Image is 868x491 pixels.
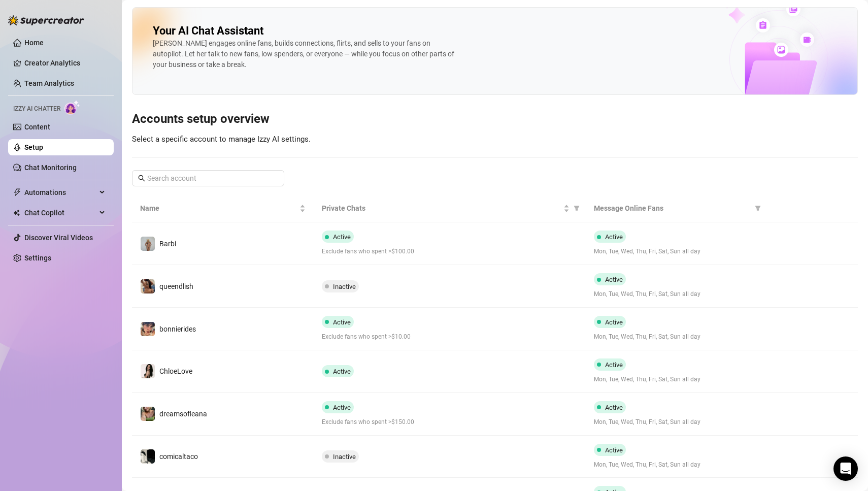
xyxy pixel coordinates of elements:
[322,247,578,256] span: Exclude fans who spent >$100.00
[780,283,787,290] span: right
[775,278,791,294] button: right
[775,448,791,465] button: right
[322,417,578,427] span: Exclude fans who spent >$150.00
[141,449,155,464] img: comicaltaco
[132,135,311,144] span: Select a specific account to manage Izzy AI settings.
[159,452,198,461] span: comicaltaco
[141,279,155,293] img: queendlish
[605,361,623,369] span: Active
[64,100,80,115] img: AI Chatter
[24,79,74,87] a: Team Analytics
[780,240,787,247] span: right
[147,173,270,184] input: Search account
[24,254,51,262] a: Settings
[322,203,561,214] span: Private Chats
[141,237,155,251] img: Barbi
[24,184,96,201] span: Automations
[780,325,787,333] span: right
[141,322,155,336] img: bonnierides
[333,404,351,411] span: Active
[780,453,787,460] span: right
[24,163,77,172] a: Chat Monitoring
[8,15,84,25] img: logo-BBDzfeDw.svg
[159,325,196,333] span: bonnierides
[140,203,297,214] span: Name
[594,247,759,256] span: Mon, Tue, Wed, Thu, Fri, Sat, Sun all day
[132,111,858,127] h3: Accounts setup overview
[605,446,623,454] span: Active
[775,321,791,337] button: right
[594,203,751,214] span: Message Online Fans
[13,188,21,197] span: thunderbolt
[24,234,93,242] a: Discover Viral Videos
[333,368,351,375] span: Active
[333,283,356,290] span: Inactive
[314,194,586,222] th: Private Chats
[594,289,759,299] span: Mon, Tue, Wed, Thu, Fri, Sat, Sun all day
[132,194,314,222] th: Name
[775,236,791,252] button: right
[153,24,263,38] h2: Your AI Chat Assistant
[775,406,791,422] button: right
[138,175,145,182] span: search
[572,201,582,216] span: filter
[574,205,580,211] span: filter
[159,410,207,418] span: dreamsofleana
[13,104,60,114] span: Izzy AI Chatter
[755,205,761,211] span: filter
[333,233,351,241] span: Active
[780,410,787,417] span: right
[141,407,155,421] img: dreamsofleana
[780,368,787,375] span: right
[775,363,791,379] button: right
[594,332,759,342] span: Mon, Tue, Wed, Thu, Fri, Sat, Sun all day
[159,282,193,290] span: queendlish
[24,205,96,221] span: Chat Copilot
[605,276,623,283] span: Active
[24,55,106,71] a: Creator Analytics
[24,39,44,47] a: Home
[322,332,578,342] span: Exclude fans who spent >$10.00
[24,143,43,151] a: Setup
[605,318,623,326] span: Active
[13,209,20,216] img: Chat Copilot
[833,456,858,481] div: Open Intercom Messenger
[594,460,759,470] span: Mon, Tue, Wed, Thu, Fri, Sat, Sun all day
[594,375,759,384] span: Mon, Tue, Wed, Thu, Fri, Sat, Sun all day
[153,38,457,70] div: [PERSON_NAME] engages online fans, builds connections, flirts, and sells to your fans on autopilo...
[159,240,176,248] span: Barbi
[159,367,192,375] span: ChloeLove
[605,404,623,411] span: Active
[753,201,763,216] span: filter
[333,318,351,326] span: Active
[333,453,356,461] span: Inactive
[24,123,50,131] a: Content
[594,417,759,427] span: Mon, Tue, Wed, Thu, Fri, Sat, Sun all day
[605,233,623,241] span: Active
[141,364,155,378] img: ChloeLove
